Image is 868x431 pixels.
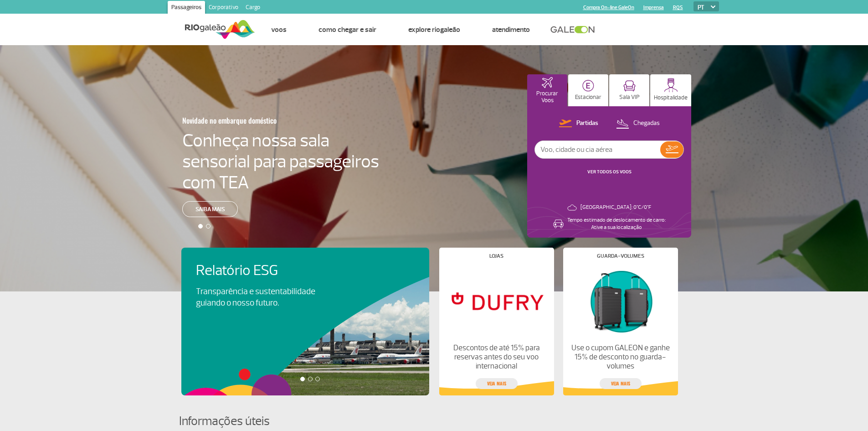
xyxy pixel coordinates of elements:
a: Explore RIOgaleão [408,25,460,34]
h4: Relatório ESG [196,262,341,279]
img: Lojas [447,266,546,336]
a: RQS [673,5,683,10]
a: Relatório ESGTransparência e sustentabilidade guiando o nosso futuro. [196,262,415,309]
button: Sala VIP [609,74,649,106]
a: Cargo [242,1,264,16]
button: Estacionar [568,74,608,106]
a: Compra On-line GaleOn [583,5,634,10]
img: Guarda-volumes [570,266,670,336]
a: Imprensa [643,5,664,10]
a: Saiba mais [182,201,238,217]
p: Estacionar [575,94,601,101]
button: VER TODOS OS VOOS [585,168,634,176]
p: Tempo estimado de deslocamento de carro: Ative a sua localização [567,217,666,231]
a: Como chegar e sair [318,25,376,34]
p: Transparência e sustentabilidade guiando o nosso futuro. [196,286,325,309]
h3: Novidade no embarque doméstico [182,111,334,130]
h4: Informações úteis [179,413,689,430]
a: Atendimento [492,25,530,34]
img: airplaneHomeActive.svg [542,77,553,88]
button: Partidas [556,118,601,130]
h4: Guarda-volumes [597,254,644,259]
button: Procurar Voos [527,74,567,106]
p: Use o cupom GALEON e ganhe 15% de desconto no guarda-volumes [570,343,670,371]
img: carParkingHome.svg [582,80,594,92]
button: Hospitalidade [650,74,691,106]
button: Chegadas [613,118,663,130]
p: Chegadas [633,119,660,128]
a: Voos [271,25,287,34]
p: Procurar Voos [532,90,563,104]
h4: Conheça nossa sala sensorial para passageiros com TEA [182,130,379,193]
img: vipRoom.svg [623,80,636,92]
p: Descontos de até 15% para reservas antes do seu voo internacional [447,343,546,371]
h4: Lojas [489,254,503,259]
p: Hospitalidade [654,94,688,101]
a: Corporativo [205,1,242,16]
p: Partidas [576,119,598,128]
img: hospitality.svg [664,78,678,92]
a: veja mais [476,378,518,389]
input: Voo, cidade ou cia aérea [535,141,660,158]
a: VER TODOS OS VOOS [587,169,632,175]
p: [GEOGRAPHIC_DATA]: 0°C/0°F [580,204,651,211]
p: Sala VIP [619,94,640,101]
a: veja mais [600,378,642,389]
a: Passageiros [168,1,205,16]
